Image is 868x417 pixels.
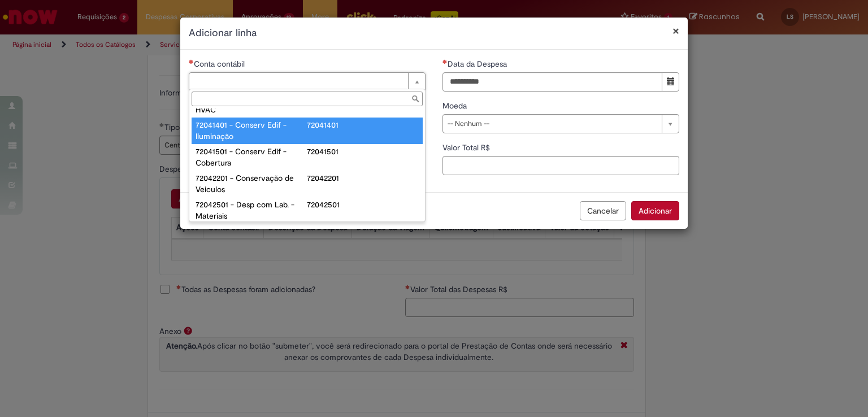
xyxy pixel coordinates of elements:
[196,172,307,195] div: 72042201 - Conservação de Veiculos
[189,108,425,221] ul: Conta contábil
[196,146,307,168] div: 72041501 - Conserv Edif - Cobertura
[307,199,419,210] div: 72042501
[307,146,419,157] div: 72041501
[307,172,419,184] div: 72042201
[307,119,419,131] div: 72041401
[196,199,307,221] div: 72042501 - Desp com Lab. - Materiais
[196,119,307,142] div: 72041401 - Conserv Edif - Iluminação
